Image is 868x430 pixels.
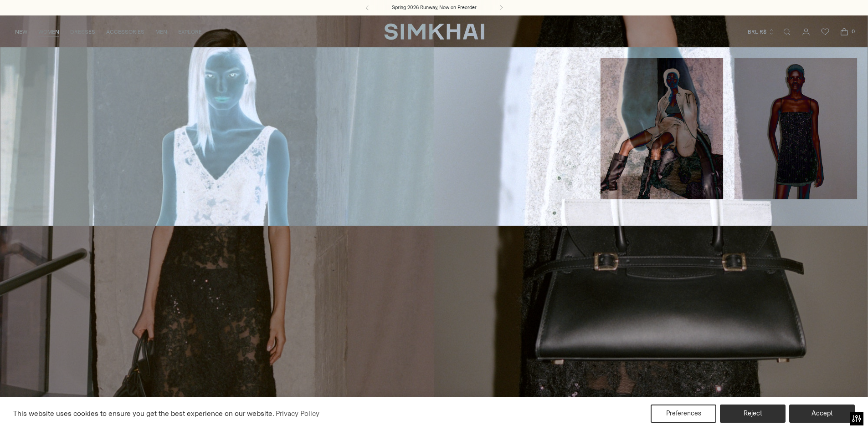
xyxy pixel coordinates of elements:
span: This website uses cookies to ensure you get the best experience on our website. [13,409,274,418]
a: MEN [155,22,167,42]
a: ACCESSORIES [106,22,144,42]
a: Open cart modal [835,23,853,41]
button: Reject [720,405,786,423]
button: BRL R$ [748,22,775,42]
a: Privacy Policy (opens in a new tab) [274,407,321,420]
span: 0 [849,27,857,35]
a: Open search modal [778,23,796,41]
button: Accept [789,405,855,423]
a: WOMEN [38,22,59,42]
button: Preferences [651,405,716,423]
a: Wishlist [816,23,834,41]
a: SIMKHAI [384,23,484,40]
a: Go to the account page [797,23,815,41]
a: Spring 2026 Runway, Now on Preorder [392,4,477,11]
a: DRESSES [70,22,95,42]
a: NEW [15,22,27,42]
a: EXPLORE [178,22,202,42]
